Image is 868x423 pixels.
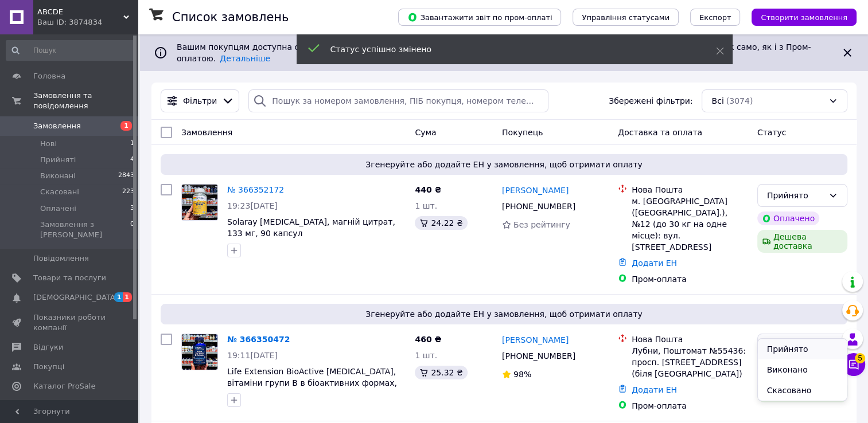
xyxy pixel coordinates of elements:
[183,95,217,107] span: Фільтри
[632,334,748,345] div: Нова Пошта
[415,216,467,230] div: 24.22 ₴
[118,171,134,181] span: 2843
[40,203,76,214] span: Оплачені
[513,220,570,229] span: Без рейтингу
[130,203,134,214] span: 3
[758,380,847,401] li: Скасовано
[33,253,89,264] span: Повідомлення
[227,351,278,360] span: 19:11[DATE]
[690,9,741,26] button: Експорт
[40,220,130,240] span: Замовлення з [PERSON_NAME]
[757,230,847,253] div: Дешева доставка
[500,348,578,364] div: [PHONE_NUMBER]
[227,367,397,399] a: Life Extension BioActive [MEDICAL_DATA], вітаміни групи B в біоактивних формах, 60 вегетаріанськи...
[632,273,748,285] div: Пром-оплата
[502,334,569,346] a: [PERSON_NAME]
[177,42,811,63] span: Вашим покупцям доступна опція «Оплатити частинами від Rozetka» на 2 платежі. Отримуйте нові замов...
[40,139,57,149] span: Нові
[120,121,132,131] span: 1
[758,339,847,359] li: Прийнято
[398,9,561,26] button: Завантажити звіт по пром-оплаті
[632,345,748,379] div: Лубни, Поштомат №55436: просп. [STREET_ADDRESS] (біля [GEOGRAPHIC_DATA])
[33,273,106,283] span: Товари та послуги
[181,334,218,370] a: Фото товару
[40,187,79,197] span: Скасовані
[33,381,95,391] span: Каталог ProSale
[500,198,578,214] div: [PHONE_NUMBER]
[33,312,106,333] span: Показники роботи компанії
[33,292,118,303] span: [DEMOGRAPHIC_DATA]
[220,54,270,63] a: Детальніше
[33,121,81,131] span: Замовлення
[130,155,134,165] span: 4
[758,359,847,380] li: Виконано
[181,128,232,137] span: Замовлення
[40,171,76,181] span: Виконані
[757,128,787,137] span: Статус
[330,44,687,55] div: Статус успішно змінено
[767,189,824,202] div: Прийнято
[618,128,702,137] span: Доставка та оплата
[227,201,278,210] span: 19:23[DATE]
[582,13,670,22] span: Управління статусами
[227,335,290,344] a: № 366350472
[415,201,437,210] span: 1 шт.
[842,353,865,376] button: Чат з покупцем5
[33,362,64,372] span: Покупці
[33,71,65,81] span: Головна
[632,258,677,268] a: Додати ЕН
[130,220,134,240] span: 0
[726,96,753,105] span: (3074)
[415,351,437,360] span: 1 шт.
[182,334,217,370] img: Фото товару
[699,13,731,22] span: Експорт
[37,17,138,28] div: Ваш ID: 3874834
[502,128,543,137] span: Покупець
[855,350,865,361] span: 5
[632,400,748,412] div: Пром-оплата
[182,185,217,220] img: Фото товару
[711,95,723,107] span: Всі
[6,40,135,61] input: Пошук
[227,217,395,238] a: Solaray [MEDICAL_DATA], магній цитрат, 133 мг, 90 капсул
[752,9,857,26] button: Створити замовлення
[415,335,441,344] span: 460 ₴
[165,159,843,170] span: Згенеруйте або додайте ЕН у замовлення, щоб отримати оплату
[248,89,548,112] input: Пошук за номером замовлення, ПІБ покупця, номером телефону, Email, номером накладної
[502,185,569,196] a: [PERSON_NAME]
[114,292,123,302] span: 1
[130,139,134,149] span: 1
[632,184,748,195] div: Нова Пошта
[33,91,138,111] span: Замовлення та повідомлення
[757,211,819,225] div: Оплачено
[122,187,134,197] span: 223
[37,7,123,17] span: ABCDE
[573,9,679,26] button: Управління статусами
[415,366,467,379] div: 25.32 ₴
[513,370,531,379] span: 98%
[632,195,748,253] div: м. [GEOGRAPHIC_DATA] ([GEOGRAPHIC_DATA].), №12 (до 30 кг на одне місце): вул. [STREET_ADDRESS]
[172,10,289,24] h1: Список замовлень
[40,155,76,165] span: Прийняті
[407,12,552,22] span: Завантажити звіт по пром-оплаті
[415,185,441,194] span: 440 ₴
[609,95,692,107] span: Збережені фільтри:
[632,385,677,394] a: Додати ЕН
[740,12,857,21] a: Створити замовлення
[181,184,218,221] a: Фото товару
[415,128,436,137] span: Cума
[165,308,843,320] span: Згенеруйте або додайте ЕН у замовлення, щоб отримати оплату
[123,292,132,302] span: 1
[33,342,63,352] span: Відгуки
[761,13,847,22] span: Створити замовлення
[227,185,284,194] a: № 366352172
